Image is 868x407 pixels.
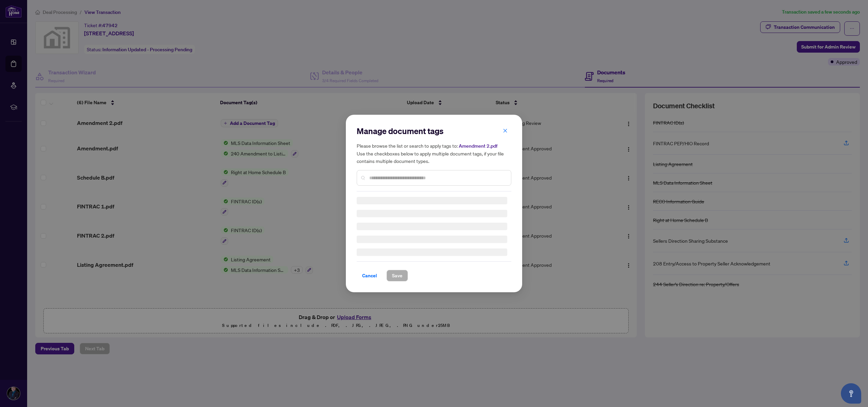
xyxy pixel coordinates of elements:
[357,142,511,165] h5: Please browse the list or search to apply tags to: Use the checkboxes below to apply multiple doc...
[387,270,408,281] button: Save
[503,128,508,133] span: close
[357,126,511,136] h2: Manage document tags
[459,143,497,149] span: Amendment 2.pdf
[841,383,861,404] button: Open asap
[362,270,377,281] span: Cancel
[357,270,382,281] button: Cancel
